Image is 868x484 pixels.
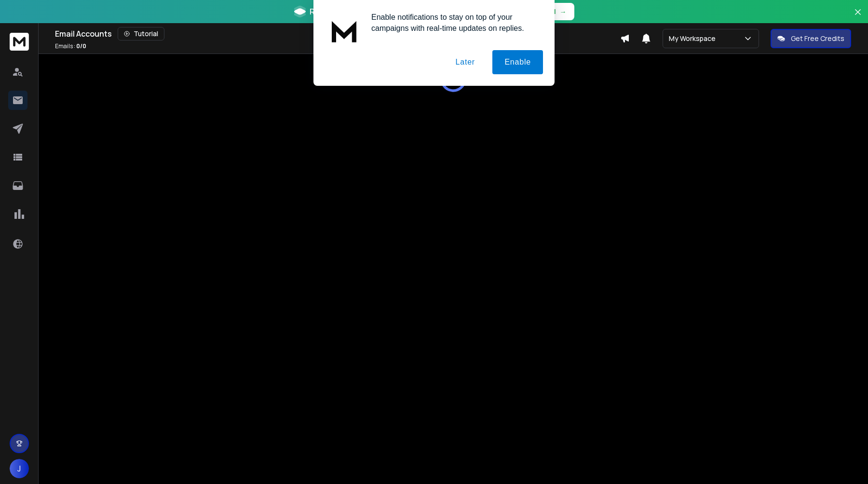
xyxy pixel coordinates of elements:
button: Later [443,50,487,74]
button: Enable [492,50,543,74]
img: notification icon [325,12,364,50]
button: J [10,459,29,478]
div: Enable notifications to stay on top of your campaigns with real-time updates on replies. [364,12,543,34]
